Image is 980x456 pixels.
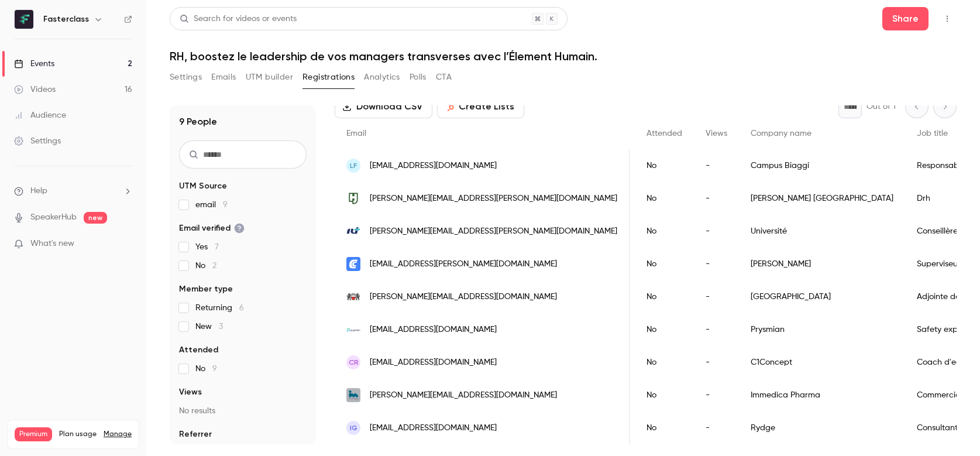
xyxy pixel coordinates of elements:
[751,129,811,138] span: Company name
[739,412,905,444] div: Rydge
[635,313,694,346] div: No
[917,129,948,138] span: Job title
[246,68,293,87] button: UTM builder
[19,19,28,28] img: logo_orange.svg
[882,7,929,30] button: Share
[239,304,244,312] span: 6
[635,412,694,444] div: No
[195,321,223,332] span: New
[739,379,905,412] div: Immedica Pharma
[180,13,297,25] div: Search for videos or events
[14,58,54,70] div: Events
[370,160,497,172] span: [EMAIL_ADDRESS][DOMAIN_NAME]
[179,222,245,234] span: Email verified
[15,10,33,29] img: Fasterclass
[30,185,47,197] span: Help
[410,68,427,87] button: Polls
[694,182,739,215] div: -
[694,280,739,313] div: -
[694,313,739,346] div: -
[30,30,132,40] div: Domaine: [DOMAIN_NAME]
[84,212,107,224] span: new
[14,135,61,147] div: Settings
[437,95,524,118] button: Create Lists
[179,180,227,192] span: UTM Source
[133,74,142,83] img: tab_keywords_by_traffic_grey.svg
[179,283,233,295] span: Member type
[14,185,132,197] li: help-dropdown-opener
[219,323,223,331] span: 3
[635,346,694,379] div: No
[30,211,77,224] a: SpeakerHub
[694,215,739,248] div: -
[364,68,400,87] button: Analytics
[739,313,905,346] div: Prysmian
[694,149,739,182] div: -
[195,241,219,253] span: Yes
[635,149,694,182] div: No
[179,386,202,398] span: Views
[370,225,617,238] span: [PERSON_NAME][EMAIL_ADDRESS][PERSON_NAME][DOMAIN_NAME]
[346,290,360,304] img: lausanne.ch
[739,346,905,379] div: C1Concept
[370,193,617,205] span: [PERSON_NAME][EMAIL_ADDRESS][PERSON_NAME][DOMAIN_NAME]
[335,95,432,118] button: Download CSV
[170,49,957,63] h1: RH, boostez le leadership de vos managers transverses avec l’Élement Humain.
[739,248,905,280] div: [PERSON_NAME]
[350,423,357,433] span: IG
[706,129,727,138] span: Views
[146,75,179,83] div: Mots-clés
[739,215,905,248] div: Université
[302,68,355,87] button: Registrations
[739,280,905,313] div: [GEOGRAPHIC_DATA]
[635,248,694,280] div: No
[195,302,244,314] span: Returning
[170,68,202,87] button: Settings
[43,13,89,25] h6: Fasterclass
[694,412,739,444] div: -
[346,191,360,205] img: allardemballages.fr
[179,115,217,129] h1: 9 People
[346,257,360,271] img: conrad.fr
[370,291,557,303] span: [PERSON_NAME][EMAIL_ADDRESS][DOMAIN_NAME]
[195,199,228,211] span: email
[350,160,357,171] span: LF
[47,74,57,83] img: tab_domain_overview_orange.svg
[212,365,217,373] span: 9
[635,379,694,412] div: No
[346,388,360,402] img: immedica.com
[370,389,557,402] span: [PERSON_NAME][EMAIL_ADDRESS][DOMAIN_NAME]
[14,84,56,95] div: Videos
[370,324,497,336] span: [EMAIL_ADDRESS][DOMAIN_NAME]
[739,149,905,182] div: Campus Biaggi
[179,428,212,440] span: Referrer
[60,75,90,83] div: Domaine
[223,201,228,209] span: 9
[346,324,360,335] img: prysmian.com
[370,422,497,434] span: [EMAIL_ADDRESS][DOMAIN_NAME]
[694,379,739,412] div: -
[179,405,307,417] p: No results
[635,182,694,215] div: No
[14,109,66,121] div: Audience
[33,19,57,28] div: v 4.0.25
[195,363,217,375] span: No
[370,356,497,369] span: [EMAIL_ADDRESS][DOMAIN_NAME]
[694,248,739,280] div: -
[19,30,28,40] img: website_grey.svg
[436,68,452,87] button: CTA
[370,258,557,270] span: [EMAIL_ADDRESS][PERSON_NAME][DOMAIN_NAME]
[349,357,359,368] span: CR
[195,260,216,272] span: No
[15,427,52,441] span: Premium
[104,430,132,439] a: Manage
[866,101,896,112] p: Out of 1
[694,346,739,379] div: -
[647,129,682,138] span: Attended
[179,344,218,356] span: Attended
[30,238,74,250] span: What's new
[215,243,219,251] span: 7
[346,224,360,238] img: univ-reunion.fr
[635,280,694,313] div: No
[739,182,905,215] div: [PERSON_NAME] [GEOGRAPHIC_DATA]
